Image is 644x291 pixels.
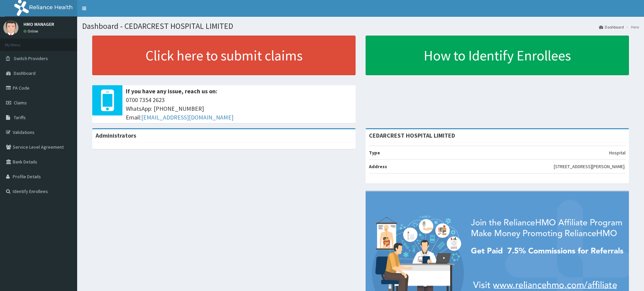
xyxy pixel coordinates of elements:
[126,87,217,95] b: If you have any issue, reach us on:
[14,114,26,120] span: Tariffs
[14,100,27,106] span: Claims
[92,36,356,75] a: Click here to submit claims
[82,22,639,31] h1: Dashboard - CEDARCREST HOSPITAL LIMITED
[126,96,352,122] span: 0700 7354 2623 WhatsApp: [PHONE_NUMBER] Email:
[554,163,626,170] p: [STREET_ADDRESS][PERSON_NAME].
[3,20,18,35] img: User Image
[369,132,455,139] strong: CEDARCREST HOSPITAL LIMITED
[14,55,48,61] span: Switch Providers
[23,22,54,27] p: HMO MANAGER
[366,36,629,75] a: How to Identify Enrollees
[625,24,639,30] li: Here
[14,70,36,76] span: Dashboard
[609,149,626,156] p: Hospital
[369,150,380,156] b: Type
[23,29,40,34] a: Online
[369,163,387,169] b: Address
[141,113,233,121] a: [EMAIL_ADDRESS][DOMAIN_NAME]
[96,132,136,139] b: Administrators
[599,24,624,30] a: Dashboard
